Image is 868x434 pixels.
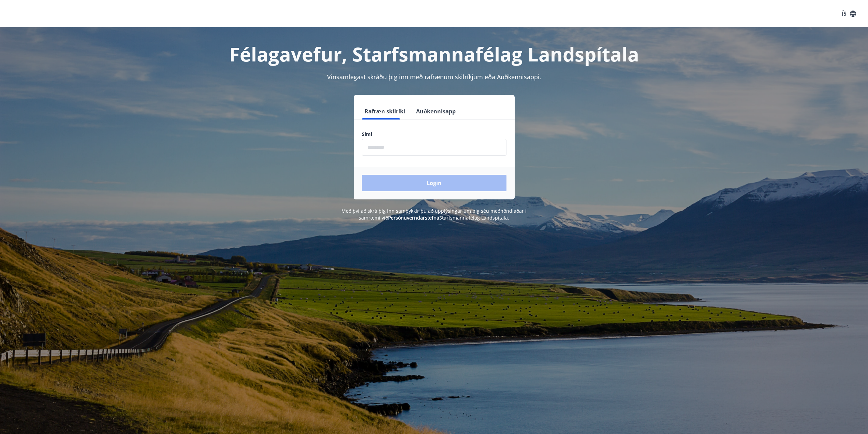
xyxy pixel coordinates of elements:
label: Sími [362,131,506,138]
span: Vinsamlegast skráðu þig inn með rafrænum skilríkjum eða Auðkennisappi. [327,73,541,81]
button: Auðkennisapp [413,103,458,120]
button: Rafræn skilríki [362,103,408,120]
span: Með því að skrá þig inn samþykkir þú að upplýsingar um þig séu meðhöndlaðar í samræmi við Starfsm... [341,208,527,221]
a: Persónuverndarstefna [388,214,439,221]
button: ÍS [838,8,860,20]
h1: Félagavefur, Starfsmannafélag Landspítala [197,41,672,67]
